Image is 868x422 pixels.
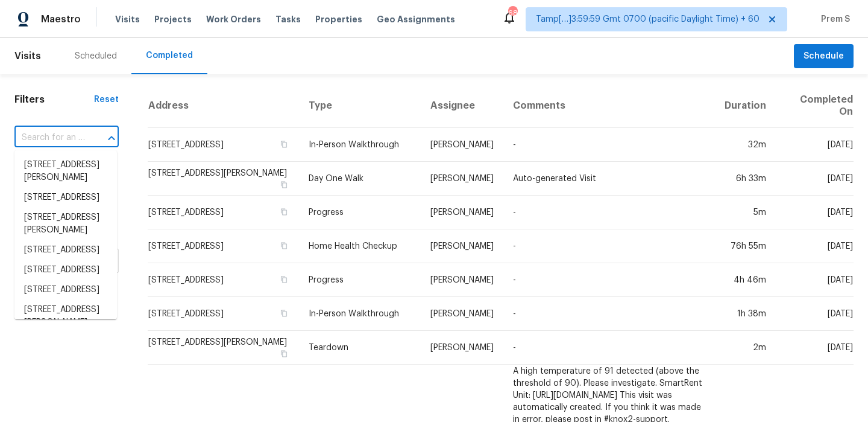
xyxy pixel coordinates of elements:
button: Copy Address [278,139,289,150]
li: [STREET_ADDRESS] [14,240,117,260]
td: [DATE] [776,162,854,196]
td: Progress [299,263,420,297]
span: Visits [115,13,140,25]
th: Address [148,84,299,128]
li: [STREET_ADDRESS][PERSON_NAME] [14,300,117,333]
td: [DATE] [776,128,854,162]
td: - [503,128,715,162]
li: [STREET_ADDRESS][PERSON_NAME] [14,155,117,188]
span: Tamp[…]3:59:59 Gmt 0700 (pacific Daylight Time) + 60 [536,13,759,25]
th: Completed On [776,84,854,128]
div: Completed [146,50,193,62]
span: Visits [14,43,41,69]
td: 4h 46m [715,263,776,297]
div: Scheduled [75,50,117,62]
td: [STREET_ADDRESS] [148,196,299,229]
button: Copy Address [278,348,289,359]
th: Type [299,84,420,128]
span: Tasks [275,15,301,24]
li: [STREET_ADDRESS] [14,188,117,208]
td: - [503,331,715,365]
button: Copy Address [278,308,289,319]
td: [DATE] [776,229,854,263]
li: [STREET_ADDRESS][PERSON_NAME] [14,208,117,240]
span: Properties [315,13,362,25]
div: 689 [508,7,517,19]
span: Maestro [41,13,81,25]
span: Schedule [804,49,844,64]
td: 2m [715,331,776,365]
td: [PERSON_NAME] [421,128,503,162]
span: Geo Assignments [377,13,455,25]
td: [PERSON_NAME] [421,331,503,365]
td: [PERSON_NAME] [421,229,503,263]
td: Day One Walk [299,162,420,196]
td: [STREET_ADDRESS] [148,128,299,162]
td: - [503,297,715,331]
td: [DATE] [776,297,854,331]
button: Close [103,130,120,147]
div: Reset [94,94,119,106]
td: 32m [715,128,776,162]
span: Projects [154,13,192,25]
button: Copy Address [278,274,289,285]
td: [STREET_ADDRESS] [148,263,299,297]
td: Home Health Checkup [299,229,420,263]
th: Assignee [421,84,503,128]
td: Progress [299,196,420,229]
td: In-Person Walkthrough [299,297,420,331]
button: Copy Address [278,240,289,251]
td: [DATE] [776,196,854,229]
button: Copy Address [278,179,289,190]
td: [STREET_ADDRESS][PERSON_NAME] [148,162,299,196]
td: In-Person Walkthrough [299,128,420,162]
td: [PERSON_NAME] [421,162,503,196]
span: Work Orders [206,13,261,25]
td: 5m [715,196,776,229]
li: [STREET_ADDRESS] [14,280,117,300]
input: Search for an address... [14,129,85,147]
li: [STREET_ADDRESS] [14,260,117,280]
td: 6h 33m [715,162,776,196]
td: 76h 55m [715,229,776,263]
td: [PERSON_NAME] [421,196,503,229]
button: Schedule [794,44,854,69]
td: - [503,229,715,263]
button: Copy Address [278,206,289,217]
td: [DATE] [776,263,854,297]
td: [STREET_ADDRESS] [148,229,299,263]
h1: Filters [14,94,94,106]
td: [PERSON_NAME] [421,297,503,331]
span: Prem S [816,13,850,25]
td: Teardown [299,331,420,365]
td: [PERSON_NAME] [421,263,503,297]
td: - [503,196,715,229]
td: [STREET_ADDRESS][PERSON_NAME] [148,331,299,365]
td: - [503,263,715,297]
td: 1h 38m [715,297,776,331]
td: [DATE] [776,331,854,365]
th: Comments [503,84,715,128]
td: [STREET_ADDRESS] [148,297,299,331]
th: Duration [715,84,776,128]
td: Auto-generated Visit [503,162,715,196]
